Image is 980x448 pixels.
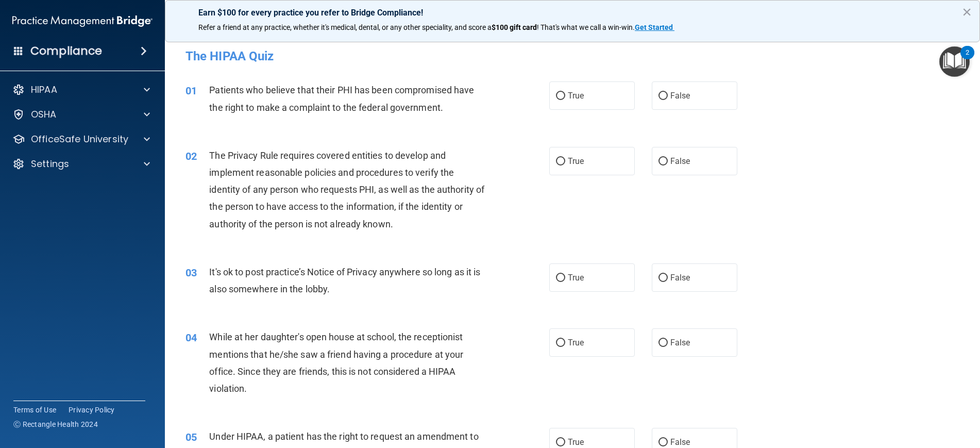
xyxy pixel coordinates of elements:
[939,46,970,77] button: Open Resource Center, 2 new notifications
[12,108,150,121] a: OSHA
[31,108,57,121] p: OSHA
[31,158,69,170] p: Settings
[198,8,947,18] p: Earn $100 for every practice you refer to Bridge Compliance!
[185,267,197,279] span: 03
[568,273,584,283] span: True
[12,158,150,170] a: Settings
[185,331,197,344] span: 04
[966,53,969,66] div: 2
[556,92,565,100] input: True
[13,405,56,415] a: Terms of Use
[12,84,150,96] a: HIPAA
[185,431,197,443] span: 05
[670,91,690,101] span: False
[556,274,565,282] input: True
[185,85,197,97] span: 01
[556,439,565,446] input: True
[185,49,959,63] h4: The HIPAA Quiz
[556,339,565,347] input: True
[658,92,668,100] input: False
[658,274,668,282] input: False
[568,338,584,347] span: True
[209,331,463,394] span: While at her daughter's open house at school, the receptionist mentions that he/she saw a friend ...
[30,44,102,58] h4: Compliance
[670,273,690,283] span: False
[670,437,690,447] span: False
[12,11,153,31] img: PMB logo
[658,439,668,446] input: False
[658,158,668,165] input: False
[209,267,480,294] span: It's ok to post practice’s Notice of Privacy anywhere so long as it is also somewhere in the lobby.
[209,85,474,112] span: Patients who believe that their PHI has been compromised have the right to make a complaint to th...
[670,156,690,166] span: False
[568,156,584,166] span: True
[69,405,115,415] a: Privacy Policy
[670,338,690,347] span: False
[13,419,98,429] span: Ⓒ Rectangle Health 2024
[31,84,57,96] p: HIPAA
[568,437,584,447] span: True
[568,91,584,101] span: True
[658,339,668,347] input: False
[198,23,492,31] span: Refer a friend at any practice, whether it's medical, dental, or any other speciality, and score a
[635,23,673,31] strong: Get Started
[12,133,150,145] a: OfficeSafe University
[556,158,565,165] input: True
[635,23,674,31] a: Get Started
[209,150,484,229] span: The Privacy Rule requires covered entities to develop and implement reasonable policies and proce...
[537,23,635,31] span: ! That's what we call a win-win.
[492,23,537,31] strong: $100 gift card
[962,4,972,20] button: Close
[185,150,197,162] span: 02
[31,133,128,145] p: OfficeSafe University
